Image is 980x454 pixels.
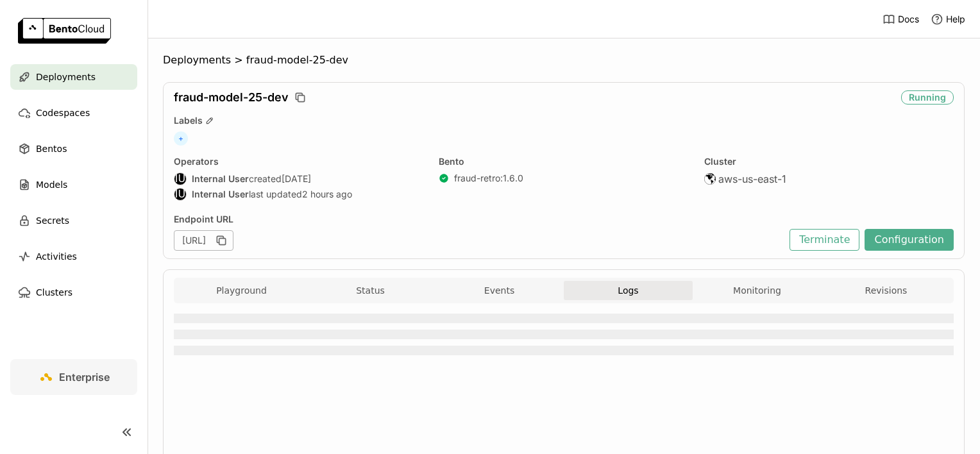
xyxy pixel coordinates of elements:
button: Playground [177,281,306,300]
a: Clusters [10,280,137,305]
button: Events [435,281,564,300]
button: Terminate [790,229,859,251]
span: + [174,131,188,146]
a: Codespaces [10,100,137,126]
button: Configuration [865,229,954,251]
span: Clusters [36,285,72,300]
span: Help [946,13,965,25]
a: Deployments [10,64,137,90]
a: Activities [10,244,137,269]
button: Status [306,281,435,300]
div: Running [901,90,954,105]
span: Bentos [36,141,67,156]
a: Bentos [10,136,137,162]
span: Activities [36,249,77,264]
button: Monitoring [693,281,822,300]
strong: Internal User [192,173,249,185]
span: 2 hours ago [302,189,352,200]
a: Docs [883,13,919,26]
div: created [174,172,423,185]
span: Models [36,177,67,192]
nav: Breadcrumbs navigation [163,54,965,67]
span: Codespaces [36,105,90,121]
span: Logs [618,285,638,296]
a: Enterprise [10,359,137,395]
span: aws-us-east-1 [718,172,786,185]
span: Deployments [163,54,231,67]
span: fraud-model-25-dev [174,90,289,105]
div: Endpoint URL [174,214,783,225]
div: IU [174,189,186,200]
div: Operators [174,156,423,167]
span: [DATE] [282,173,311,185]
span: Docs [898,13,919,25]
div: IU [174,173,186,185]
a: fraud-retro:1.6.0 [454,172,523,184]
a: Models [10,172,137,198]
span: Secrets [36,213,69,228]
div: Internal User [174,172,187,185]
a: Secrets [10,208,137,233]
span: > [231,54,246,67]
span: Enterprise [59,371,110,383]
img: logo [18,18,111,44]
span: fraud-model-25-dev [246,54,348,67]
div: [URL] [174,230,233,251]
strong: Internal User [192,189,249,200]
div: Cluster [704,156,954,167]
div: Bento [439,156,688,167]
div: Help [931,13,965,26]
button: Revisions [822,281,950,300]
div: Internal User [174,188,187,201]
div: last updated [174,188,423,201]
span: Deployments [36,69,96,85]
div: Labels [174,115,954,126]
